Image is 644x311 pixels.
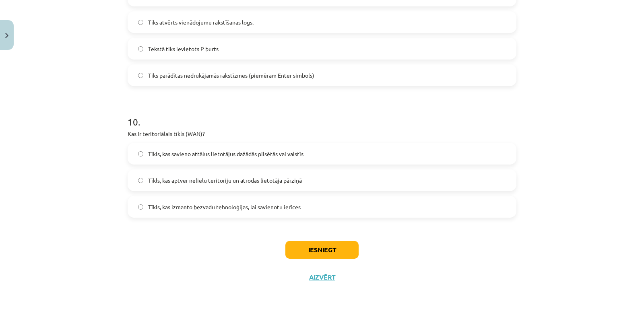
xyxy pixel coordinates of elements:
[148,45,219,53] span: Tekstā tiks ievietots P burts
[128,130,516,138] p: Kas ir teritoriālais tīkls (WAN)?
[138,46,143,51] input: Tekstā tiks ievietots P burts
[148,176,302,185] span: Tīkls, kas aptver nelielu teritoriju un atrodas lietotāja pārziņā
[148,203,301,211] span: Tīkls, kas izmanto bezvadu tehnoloģijas, lai savienotu ierīces
[148,18,254,27] span: Tiks atvērts vienādojumu rakstīšanas logs.
[285,241,359,259] button: Iesniegt
[138,151,143,157] input: Tīkls, kas savieno attālus lietotājus dažādās pilsētās vai valstīs
[138,20,143,25] input: Tiks atvērts vienādojumu rakstīšanas logs.
[138,178,143,183] input: Tīkls, kas aptver nelielu teritoriju un atrodas lietotāja pārziņā
[128,102,516,127] h1: 10 .
[148,150,303,158] span: Tīkls, kas savieno attālus lietotājus dažādās pilsētās vai valstīs
[307,273,337,281] button: Aizvērt
[138,204,143,210] input: Tīkls, kas izmanto bezvadu tehnoloģijas, lai savienotu ierīces
[5,33,8,38] img: icon-close-lesson-0947bae3869378f0d4975bcd49f059093ad1ed9edebbc8119c70593378902aed.svg
[138,73,143,78] input: Tiks parādītas nedrukājamās rakstīzmes (piemēram Enter simbols)
[148,71,314,80] span: Tiks parādītas nedrukājamās rakstīzmes (piemēram Enter simbols)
